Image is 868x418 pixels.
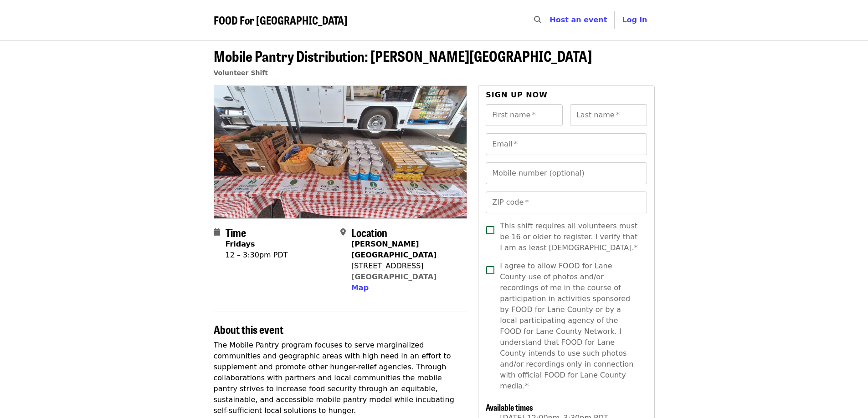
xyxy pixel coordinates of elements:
a: Host an event [550,15,607,24]
span: About this event [214,321,283,337]
strong: Fridays [226,240,255,248]
strong: [PERSON_NAME][GEOGRAPHIC_DATA] [351,240,437,259]
span: Location [351,224,387,240]
a: [GEOGRAPHIC_DATA] [351,272,437,281]
button: Map [351,282,369,293]
input: Mobile number (optional) [486,162,647,184]
input: Last name [570,104,647,126]
span: Map [351,283,369,292]
a: FOOD For [GEOGRAPHIC_DATA] [214,14,348,27]
span: This shift requires all volunteers must be 16 or older to register. I verify that I am as least [... [500,221,639,253]
span: Time [226,224,246,240]
span: I agree to allow FOOD for Lane County use of photos and/or recordings of me in the course of part... [500,261,639,392]
input: ZIP code [486,191,647,213]
button: Log in [615,11,654,29]
span: FOOD For [GEOGRAPHIC_DATA] [214,12,348,28]
i: search icon [534,15,541,24]
input: Search [547,9,554,31]
i: calendar icon [214,228,220,237]
a: Volunteer Shift [214,69,268,76]
span: Available times [486,401,533,413]
span: Mobile Pantry Distribution: [PERSON_NAME][GEOGRAPHIC_DATA] [214,45,592,66]
span: Log in [622,15,647,24]
div: [STREET_ADDRESS] [351,261,460,272]
span: Sign up now [486,91,548,99]
p: The Mobile Pantry program focuses to serve marginalized communities and geographic areas with hig... [214,340,467,416]
input: Email [486,133,647,155]
div: 12 – 3:30pm PDT [226,250,288,261]
i: map-marker-alt icon [340,228,346,237]
input: First name [486,104,563,126]
img: Mobile Pantry Distribution: Sheldon Community Center organized by FOOD For Lane County [214,86,467,218]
